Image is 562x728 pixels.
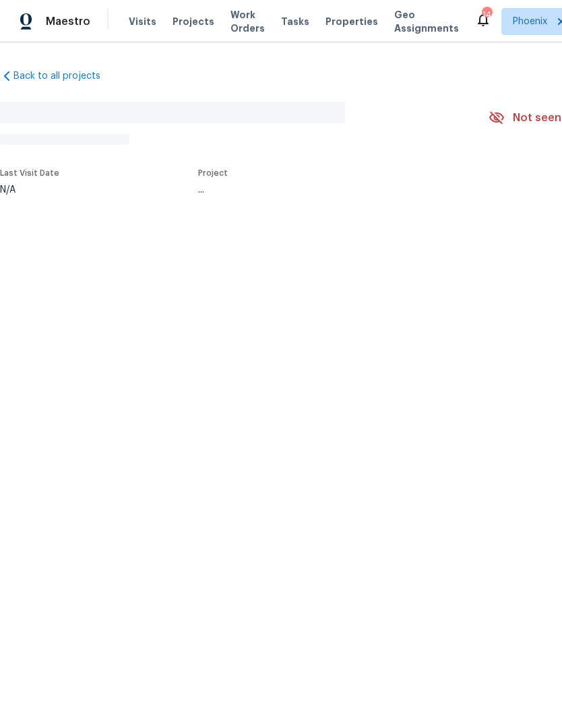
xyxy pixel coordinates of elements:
[46,15,90,28] span: Maestro
[281,17,309,26] span: Tasks
[325,15,378,28] span: Properties
[173,15,214,28] span: Projects
[482,8,491,22] div: 14
[230,8,265,35] span: Work Orders
[198,185,457,195] div: ...
[129,15,156,28] span: Visits
[513,15,547,28] span: Phoenix
[198,169,228,177] span: Project
[394,8,459,35] span: Geo Assignments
